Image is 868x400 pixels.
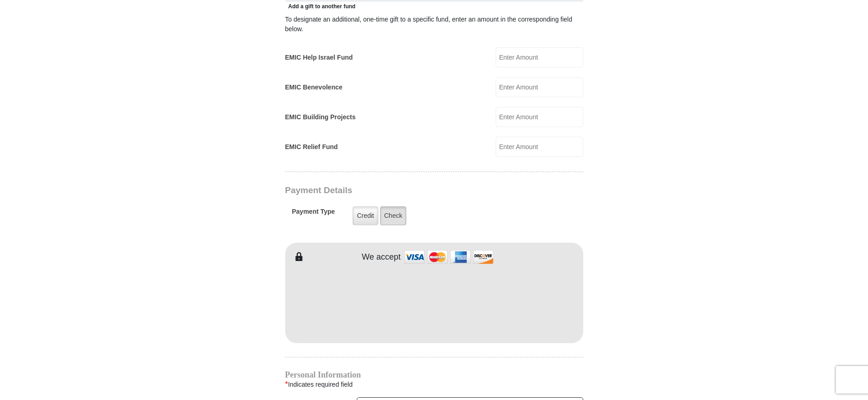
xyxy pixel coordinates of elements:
label: EMIC Help Israel Fund [285,53,353,62]
label: Check [380,206,407,225]
h5: Payment Type [292,208,335,220]
div: Indicates required field [285,378,583,390]
span: Add a gift to another fund [285,3,356,10]
input: Enter Amount [496,107,583,127]
h3: Payment Details [285,185,519,196]
h4: Personal Information [285,371,583,378]
input: Enter Amount [496,47,583,67]
label: EMIC Relief Fund [285,142,338,152]
input: Enter Amount [496,77,583,97]
label: EMIC Building Projects [285,112,356,122]
h4: We accept [362,252,401,262]
img: credit cards accepted [403,247,495,267]
div: To designate an additional, one-time gift to a specific fund, enter an amount in the correspondin... [285,15,583,34]
input: Enter Amount [496,137,583,157]
label: EMIC Benevolence [285,83,343,92]
label: Credit [353,206,378,225]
